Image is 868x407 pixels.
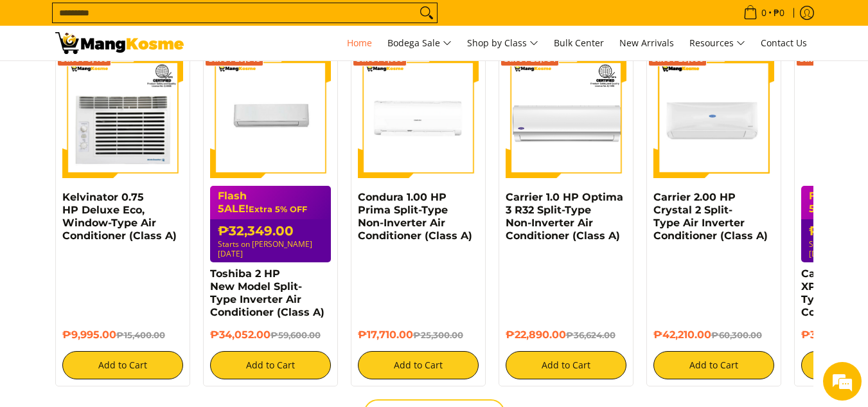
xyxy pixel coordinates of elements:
[358,57,479,178] img: Condura 1.00 HP Prima Split-Type Non-Inverter Air Conditioner (Class A)
[60,55,109,63] span: Save ₱5,405
[341,26,378,60] a: Home
[347,37,372,49] span: Home
[467,35,538,51] span: Shop by Class
[210,351,331,379] button: Add to Cart
[55,32,184,54] img: Mang Kosme: Your Home Appliances Warehouse Sale Partner!
[506,191,623,242] a: Carrier 1.0 HP Optima 3 R32 Split-Type Non-Inverter Air Conditioner (Class A)
[653,351,774,379] button: Add to Cart
[62,351,183,379] button: Add to Cart
[358,329,479,341] h6: ₱17,710.00
[358,351,479,379] button: Add to Cart
[689,35,745,51] span: Resources
[62,57,183,178] img: Kelvinator 0.75 HP Deluxe Eco, Window-Type Air Conditioner (Class A)
[506,57,626,178] img: Carrier 1.0 HP Optima 3 R32 Split-Type Non-Inverter Air Conditioner (Class A)
[651,55,704,63] span: Save ₱18,090
[619,37,674,49] span: New Arrivals
[566,330,616,340] del: ₱36,624.00
[381,26,458,60] a: Bodega Sale
[208,55,261,63] span: Save ₱25,548
[210,57,331,178] img: Toshiba 2 HP New Model Split-Type Inverter Air Conditioner (Class A)
[613,26,680,60] a: New Arrivals
[653,191,768,242] a: Carrier 2.00 HP Crystal 2 Split-Type Air Inverter Conditioner (Class A)
[653,57,774,178] img: carrier-crystal-split-type-aircon-mang-kosme
[506,329,626,341] h6: ₱22,890.00
[67,72,216,89] div: Chat with us now
[356,55,404,63] span: Save ₱7,590
[358,191,472,242] a: Condura 1.00 HP Prima Split-Type Non-Inverter Air Conditioner (Class A)
[197,26,813,60] nav: Main Menu
[653,329,774,341] h6: ₱42,210.00
[772,8,786,17] span: ₱0
[754,26,813,60] a: Contact Us
[554,37,604,49] span: Bulk Center
[413,330,463,340] del: ₱25,300.00
[75,122,177,251] span: We're online!
[416,3,437,23] button: Search
[761,37,807,49] span: Contact Us
[387,35,452,51] span: Bodega Sale
[211,6,242,37] div: Minimize live chat window
[683,26,752,60] a: Resources
[270,330,321,340] del: ₱59,600.00
[711,330,762,340] del: ₱60,300.00
[759,8,768,17] span: 0
[740,6,788,20] span: •
[547,26,610,60] a: Bulk Center
[504,55,556,63] span: Save ₱13,734
[461,26,545,60] a: Shop by Class
[6,271,245,316] textarea: Type your message and hit 'Enter'
[210,329,331,341] h6: ₱34,052.00
[506,351,626,379] button: Add to Cart
[62,329,183,341] h6: ₱9,995.00
[799,55,852,63] span: Save ₱15,210
[62,191,177,242] a: Kelvinator 0.75 HP Deluxe Eco, Window-Type Air Conditioner (Class A)
[116,330,165,340] del: ₱15,400.00
[210,267,324,318] a: Toshiba 2 HP New Model Split-Type Inverter Air Conditioner (Class A)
